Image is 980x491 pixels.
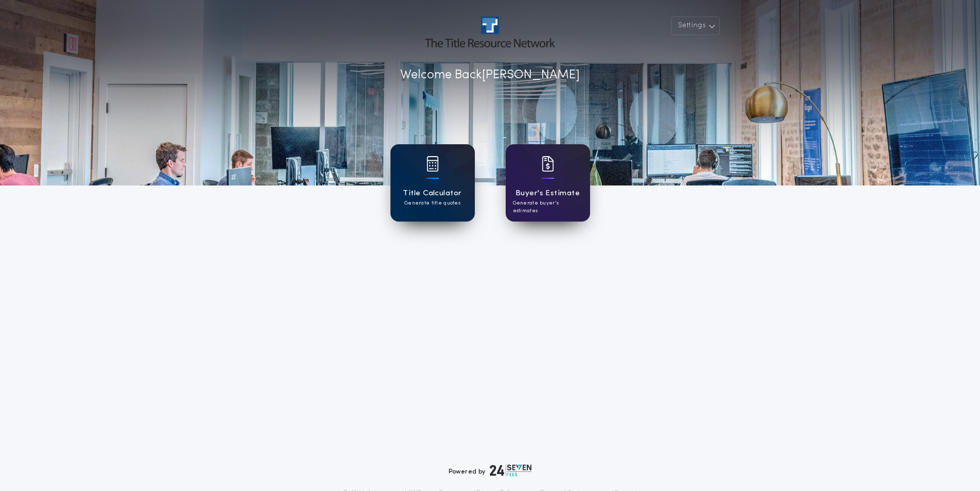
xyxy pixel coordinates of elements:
p: Welcome Back [PERSON_NAME] [400,66,580,84]
a: card iconTitle CalculatorGenerate title quotes [390,144,475,222]
img: account-logo [425,16,555,47]
button: Settings [671,16,720,35]
h1: Title Calculator [403,188,461,199]
div: Powered by [449,464,532,477]
p: Generate title quotes [404,199,460,207]
img: card icon [542,156,554,172]
img: logo [490,464,532,477]
a: card iconBuyer's EstimateGenerate buyer's estimates [506,144,590,222]
img: card icon [426,156,439,172]
p: Generate buyer's estimates [513,199,583,215]
h1: Buyer's Estimate [515,188,580,199]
